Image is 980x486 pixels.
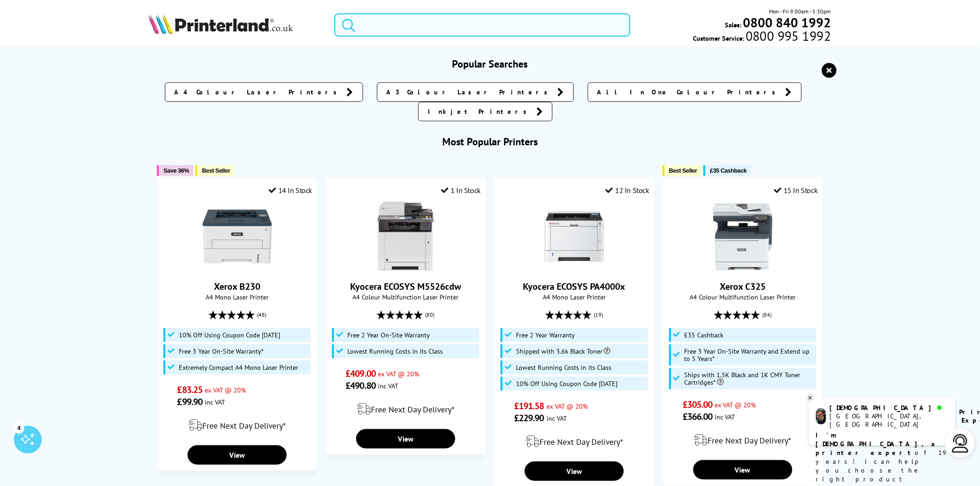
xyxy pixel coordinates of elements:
[347,331,430,339] span: Free 2 Year On-Site Warranty
[540,264,609,273] a: Kyocera ECOSYS PA4000x
[179,348,264,355] span: Free 3 Year On-Site Warranty*
[708,264,778,273] a: Xerox C325
[157,165,194,176] button: Save 36%
[214,280,260,293] a: Xerox B230
[762,306,772,324] span: (84)
[351,280,461,293] a: Kyocera ECOSYS M5526cdw
[693,460,792,480] a: View
[149,57,831,70] h3: Popular Searches
[269,186,312,195] div: 14 In Stock
[516,380,617,387] span: 10% Off Using Coupon Code [DATE]
[331,396,481,422] div: modal_delivery
[606,186,649,195] div: 12 In Stock
[257,306,266,324] span: (48)
[547,402,588,411] span: ex VAT @ 20%
[669,167,697,174] span: Best Seller
[426,306,435,324] span: (80)
[523,280,625,293] a: Kyocera ECOSYS PA4000x
[334,13,630,37] input: Search product o
[346,368,376,380] span: £409.00
[499,429,649,455] div: modal_delivery
[540,202,609,271] img: Kyocera ECOSYS PA4000x
[177,384,203,396] span: £83.25
[830,404,948,412] div: [DEMOGRAPHIC_DATA]
[346,380,376,392] span: £490.80
[162,293,312,301] span: A4 Mono Laser Printer
[816,431,949,484] p: of 19 years! I can help you choose the right product
[179,364,298,371] span: Extremely Compact A4 Mono Laser Printer
[378,369,419,378] span: ex VAT @ 20%
[597,87,781,97] span: All In One Colour Printers
[149,135,831,148] h3: Most Popular Printers
[428,107,532,116] span: Inkjet Printers
[516,348,610,355] span: Shipped with 3.6k Black Toner
[514,400,544,412] span: £191.58
[149,14,293,34] img: Printerland Logo
[14,423,24,433] div: 4
[202,264,272,273] a: Xerox B230
[165,82,363,102] a: A4 Colour Laser Printers
[188,445,287,465] a: View
[769,7,831,16] span: Mon - Fri 9:00am - 5:30pm
[514,412,544,424] span: £229.90
[525,461,624,481] a: View
[331,293,481,301] span: A4 Colour Multifunction Laser Printer
[149,14,322,36] a: Printerland Logo
[704,165,751,176] button: £35 Cashback
[742,18,831,27] a: 0800 840 1992
[774,186,818,195] div: 15 In Stock
[668,427,818,453] div: modal_delivery
[725,20,742,29] span: Sales:
[195,165,235,176] button: Best Seller
[685,331,724,339] span: £35 Cashback
[516,331,575,339] span: Free 2 Year Warranty
[179,331,280,339] span: 10% Off Using Coupon Code [DATE]
[683,411,713,423] span: £366.00
[163,167,189,174] span: Save 36%
[202,202,272,271] img: Xerox B230
[175,87,342,97] span: A4 Colour Laser Printers
[499,293,649,301] span: A4 Mono Laser Printer
[668,293,818,301] span: A4 Colour Multifunction Laser Printer
[371,264,440,273] a: Kyocera ECOSYS M5526cdw
[378,381,398,390] span: inc VAT
[743,14,831,31] b: 0800 840 1992
[441,186,481,195] div: 1 In Stock
[418,102,553,121] a: Inkjet Printers
[685,371,814,386] span: Ships with 1.5K Black and 1K CMY Toner Cartridges*
[830,412,948,429] div: [GEOGRAPHIC_DATA], [GEOGRAPHIC_DATA]
[708,202,778,271] img: Xerox C325
[744,31,831,40] span: 0800 995 1992
[951,434,970,453] img: user-headset-light.svg
[588,82,802,102] a: All In One Colour Printers
[371,202,440,271] img: Kyocera ECOSYS M5526cdw
[205,386,246,394] span: ex VAT @ 20%
[387,87,553,97] span: A3 Colour Laser Printers
[720,280,766,293] a: Xerox C325
[715,412,735,421] span: inc VAT
[683,399,713,411] span: £305.00
[377,82,574,102] a: A3 Colour Laser Printers
[202,167,230,174] span: Best Seller
[356,429,455,449] a: View
[710,167,747,174] span: £35 Cashback
[685,348,814,362] span: Free 3 Year On-Site Warranty and Extend up to 5 Years*
[663,165,702,176] button: Best Seller
[162,412,312,438] div: modal_delivery
[715,400,756,409] span: ex VAT @ 20%
[693,31,831,43] span: Customer Service:
[547,414,567,423] span: inc VAT
[177,396,203,408] span: £99.90
[205,398,225,406] span: inc VAT
[347,348,443,355] span: Lowest Running Costs in its Class
[516,364,611,371] span: Lowest Running Costs in its Class
[816,408,826,424] img: chris-livechat.png
[594,306,603,324] span: (19)
[816,431,938,457] b: I'm [DEMOGRAPHIC_DATA], a printer expert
